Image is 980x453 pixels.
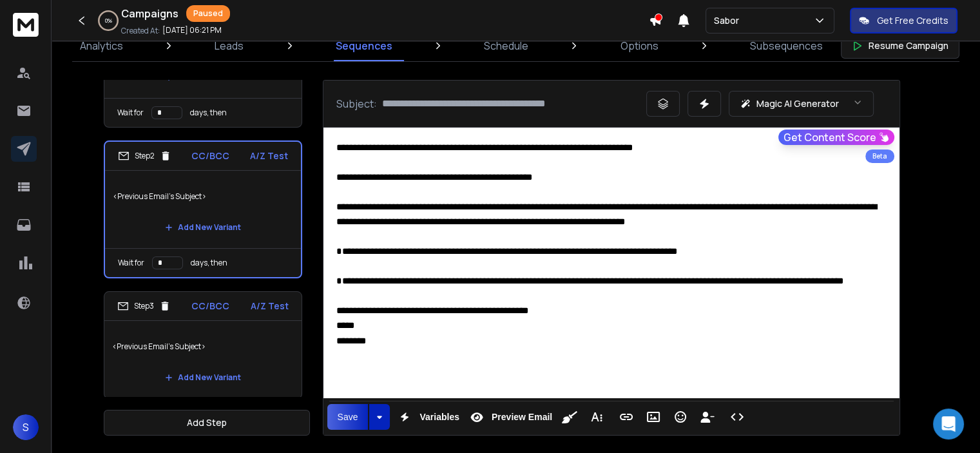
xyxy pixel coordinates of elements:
button: Magic AI Generator [729,91,874,117]
a: Sequences [328,30,400,61]
p: Created At: [121,26,160,36]
p: CC/BCC [191,149,229,162]
button: Get Free Credits [850,8,957,34]
p: Analytics [80,38,123,53]
p: Sabor [714,14,744,27]
p: Get Free Credits [877,14,948,27]
button: More Text [584,404,609,430]
li: Step2CC/BCCA/Z Test<Previous Email's Subject>Add New VariantWait fordays, then [104,140,302,278]
p: A/Z Test [251,300,289,313]
p: A/Z Test [250,149,288,162]
button: Insert Image (Ctrl+P) [641,404,666,430]
button: Resume Campaign [841,33,959,59]
div: Open Intercom Messenger [933,409,964,439]
a: Subsequences [742,30,831,61]
div: Step 2 [118,150,171,162]
button: Variables [392,404,462,430]
p: Options [620,38,658,53]
button: Add New Variant [155,365,251,390]
button: Save [327,404,369,430]
p: Subsequences [750,38,823,53]
button: Insert Unsubscribe Link [695,404,720,430]
button: S [13,414,39,440]
span: Preview Email [489,412,555,423]
button: Get Content Score [778,130,894,145]
p: Magic AI Generator [756,97,839,110]
span: Variables [417,412,462,423]
div: Paused [186,5,230,22]
p: <Previous Email's Subject> [112,329,294,365]
p: Wait for [117,108,144,118]
a: Schedule [476,30,536,61]
p: Subject: [336,96,377,111]
button: Insert Link (Ctrl+K) [614,404,639,430]
a: Leads [207,30,251,61]
p: [DATE] 06:21 PM [162,25,222,35]
p: CC/BCC [191,300,229,313]
a: Options [613,30,666,61]
div: Beta [865,149,894,163]
li: Step3CC/BCCA/Z Test<Previous Email's Subject>Add New Variant [104,291,302,399]
p: Schedule [484,38,528,53]
p: 0 % [105,17,112,24]
button: Clean HTML [557,404,582,430]
button: Emoticons [668,404,693,430]
p: Sequences [336,38,392,53]
h1: Campaigns [121,6,178,21]
div: Step 3 [117,300,171,312]
button: Code View [725,404,749,430]
button: Preview Email [465,404,555,430]
p: <Previous Email's Subject> [113,178,293,215]
p: Leads [215,38,244,53]
button: Add Step [104,410,310,436]
a: Analytics [72,30,131,61]
p: Wait for [118,258,144,268]
p: days, then [191,258,227,268]
p: days, then [190,108,227,118]
button: Add New Variant [155,215,251,240]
